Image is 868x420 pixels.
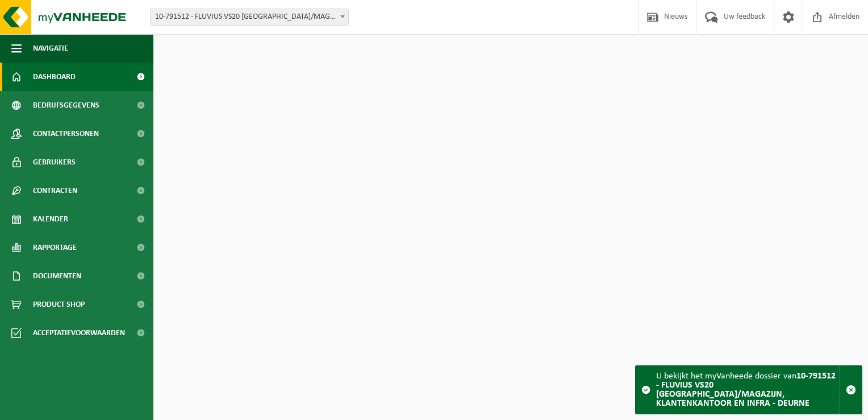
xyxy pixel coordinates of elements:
span: Dashboard [33,63,76,91]
span: Documenten [33,262,81,290]
span: 10-791512 - FLUVIUS VS20 ANTWERPEN/MAGAZIJN, KLANTENKANTOOR EN INFRA - DEURNE [151,9,348,25]
span: 10-791512 - FLUVIUS VS20 ANTWERPEN/MAGAZIJN, KLANTENKANTOOR EN INFRA - DEURNE [150,9,349,26]
span: Acceptatievoorwaarden [33,319,125,347]
span: Navigatie [33,34,68,63]
span: Kalender [33,205,68,233]
span: Contactpersonen [33,120,99,148]
span: Bedrijfsgegevens [33,91,99,120]
iframe: chat widget [6,395,190,420]
span: Rapportage [33,233,77,262]
span: Gebruikers [33,148,76,176]
span: Contracten [33,176,77,205]
strong: 10-791512 - FLUVIUS VS20 [GEOGRAPHIC_DATA]/MAGAZIJN, KLANTENKANTOOR EN INFRA - DEURNE [656,372,836,408]
div: U bekijkt het myVanheede dossier van [656,366,840,414]
span: Product Shop [33,290,85,319]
